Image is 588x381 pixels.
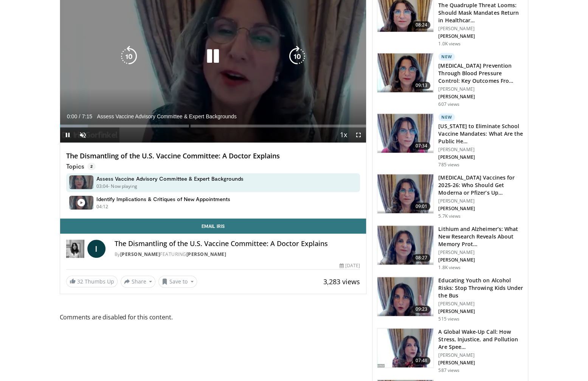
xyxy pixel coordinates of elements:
h3: [MEDICAL_DATA] Vaccines for 2025-26: Who Should Get Moderna or Pfizer’s Up… [438,174,523,197]
p: 515 views [438,316,459,322]
p: 607 views [438,101,459,107]
p: [PERSON_NAME] [438,352,523,358]
a: [PERSON_NAME] [120,251,160,257]
span: 09:01 [413,203,431,210]
p: [PERSON_NAME] [438,33,523,39]
h4: Identify Implications & Critiques of New Appointments [96,196,231,203]
button: Share [121,276,156,288]
img: 4e370bb1-17f0-4657-a42f-9b995da70d2f.png.150x105_q85_crop-smart_upscale.png [377,174,433,214]
p: New [438,113,455,121]
p: [PERSON_NAME] [438,257,523,263]
p: [PERSON_NAME] [438,198,523,204]
button: Playback Rate [336,127,351,142]
p: New [438,53,455,60]
p: [PERSON_NAME] [438,26,523,32]
button: Unmute [75,127,90,142]
p: 1.0K views [438,41,461,47]
a: 09:23 Educating Youth on Alcohol Risks: Stop Throwing Kids Under the Bus [PERSON_NAME] [PERSON_NA... [377,277,523,322]
span: 09:23 [413,305,431,313]
a: 32 Thumbs Up [66,276,118,287]
p: [PERSON_NAME] [438,301,523,307]
a: 09:13 New [MEDICAL_DATA] Prevention Through Blood Pressure Control: Key Outcomes Fro… [PERSON_NAM... [377,53,523,107]
h4: The Dismantling of the U.S. Vaccine Committee: A Doctor Explains [66,152,360,160]
a: 08:27 Lithium and Alzheimer’s: What New Research Reveals About Memory Prot… [PERSON_NAME] [PERSON... [377,225,523,271]
p: - Now playing [108,183,137,190]
a: 07:48 A Global Wake-Up Call: How Stress, Injustice, and Pollution Are Spee… [PERSON_NAME] [PERSON... [377,328,523,373]
a: I [87,240,105,258]
p: [PERSON_NAME] [438,154,523,160]
span: 2 [87,163,96,170]
h3: A Global Wake-Up Call: How Stress, Injustice, and Pollution Are Spee… [438,328,523,351]
span: Assess Vaccine Advisory Committee & Expert Backgrounds [97,113,236,120]
p: 1.8K views [438,265,461,271]
div: [DATE] [340,262,360,269]
a: Email Iris [60,218,366,234]
img: f55b0d9e-12ca-41bd-a6f6-05a6197ea844.150x105_q85_crop-smart_upscale.jpg [377,328,433,368]
h3: Lithium and Alzheimer’s: What New Research Reveals About Memory Prot… [438,225,523,248]
button: Fullscreen [351,127,366,142]
p: [PERSON_NAME] [438,94,523,100]
p: [PERSON_NAME] [438,147,523,153]
button: Pause [60,127,75,142]
p: [PERSON_NAME] [438,360,523,366]
p: 04:12 [96,203,109,210]
a: 07:34 New [US_STATE] to Eliminate School Vaccine Mandates: What Are the Public He… [PERSON_NAME] ... [377,113,523,168]
h4: Assess Vaccine Advisory Committee & Expert Backgrounds [96,175,244,182]
span: 07:48 [413,357,431,364]
p: Topics [66,163,96,170]
span: 7:15 [82,113,92,119]
span: 08:24 [413,21,431,29]
img: Dr. Iris Gorfinkel [66,240,84,258]
img: faa41d98-2c65-4009-b56a-68828211bbb6.png.150x105_q85_crop-smart_upscale.png [377,226,433,265]
button: Save to [158,276,197,288]
img: f91db653-cf0b-4132-a976-682875a59ce6.png.150x105_q85_crop-smart_upscale.png [377,114,433,153]
h3: [US_STATE] to Eliminate School Vaccine Mandates: What Are the Public He… [438,122,523,145]
p: [PERSON_NAME] [438,249,523,256]
p: [PERSON_NAME] [438,206,523,212]
p: [PERSON_NAME] [438,86,523,92]
span: / [79,113,81,119]
h3: Educating Youth on Alcohol Risks: Stop Throwing Kids Under the Bus [438,277,523,299]
span: 07:34 [413,142,431,150]
span: 3,283 views [323,277,360,286]
div: By FEATURING [115,251,360,258]
img: e7af8742-1506-4bc2-984d-5cf5fece72f3.png.150x105_q85_crop-smart_upscale.png [377,53,433,93]
a: [PERSON_NAME] [186,251,227,257]
span: 32 [77,278,83,285]
h4: The Dismantling of the U.S. Vaccine Committee: A Doctor Explains [115,240,360,248]
p: 03:04 [96,183,109,190]
div: Progress Bar [60,124,366,127]
a: 09:01 [MEDICAL_DATA] Vaccines for 2025-26: Who Should Get Moderna or Pfizer’s Up… [PERSON_NAME] [... [377,174,523,219]
h3: [MEDICAL_DATA] Prevention Through Blood Pressure Control: Key Outcomes Fro… [438,62,523,85]
h3: The Quadruple Threat Looms: Should Mask Mandates Return in Healthcar… [438,2,523,24]
p: 785 views [438,162,459,168]
img: d6312ce8-7859-4554-854e-e0fbf97447d1.png.150x105_q85_crop-smart_upscale.png [377,277,433,316]
span: 08:27 [413,254,431,262]
span: 09:13 [413,82,431,89]
p: 587 views [438,367,459,373]
span: 0:00 [67,113,77,119]
p: 5.7K views [438,213,461,219]
span: Comments are disabled for this content. [60,312,367,322]
p: [PERSON_NAME] [438,308,523,314]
